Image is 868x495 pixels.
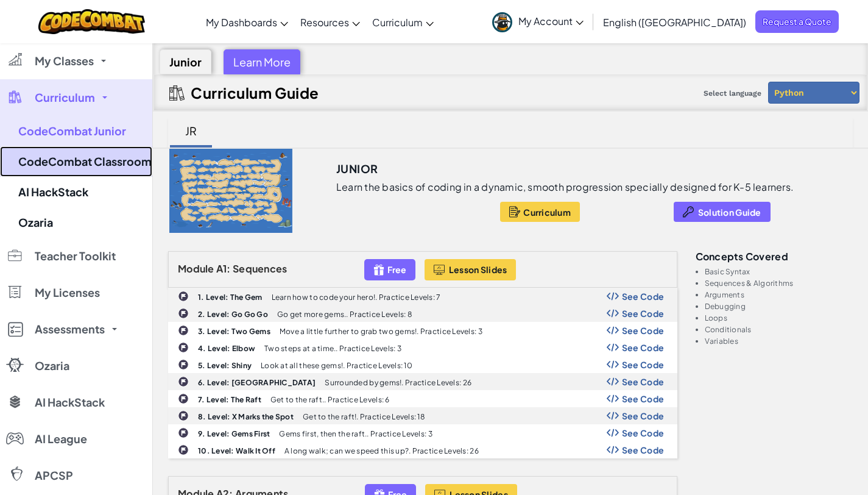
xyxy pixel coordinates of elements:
b: 2. Level: Go Go Go [198,310,268,319]
button: Solution Guide [674,202,771,222]
div: Junior [160,49,211,74]
p: Gems first, then the raft.. Practice Levels: 3 [279,430,432,438]
span: A1: Sequences [216,262,288,275]
span: Teacher Toolkit [35,251,116,262]
a: Resources [294,5,366,38]
span: Curriculum [35,92,95,103]
a: 6. Level: [GEOGRAPHIC_DATA] Surrounded by gems!. Practice Levels: 26 Show Code Logo See Code [168,373,677,390]
a: 1. Level: The Gem Learn how to code your hero!. Practice Levels: 7 Show Code Logo See Code [168,288,677,305]
span: See Code [622,308,665,318]
p: Get to the raft.. Practice Levels: 6 [270,396,390,404]
b: 7. Level: The Raft [198,395,261,404]
span: My Classes [35,55,94,66]
span: See Code [622,411,665,421]
a: Curriculum [366,5,440,38]
h3: Junior [336,160,378,178]
li: Variables [705,337,853,345]
span: See Code [622,445,665,455]
p: Look at all these gems!. Practice Levels: 10 [261,361,412,369]
span: See Code [622,343,665,352]
b: 8. Level: X Marks the Spot [198,412,294,421]
b: 4. Level: Elbow [198,344,255,353]
span: Curriculum [372,16,423,29]
img: IconChallengeLevel.svg [178,376,189,387]
span: Module [178,262,214,275]
span: See Code [622,377,665,386]
a: 9. Level: Gems First Gems first, then the raft.. Practice Levels: 3 Show Code Logo See Code [168,424,677,441]
li: Arguments [705,291,853,299]
img: Show Code Logo [607,292,619,301]
img: Show Code Logo [607,446,619,454]
img: IconChallengeLevel.svg [178,342,189,353]
p: Get to the raft!. Practice Levels: 18 [303,413,425,421]
img: IconCurriculumGuide.svg [169,85,185,101]
a: 8. Level: X Marks the Spot Get to the raft!. Practice Levels: 18 Show Code Logo See Code [168,407,677,424]
span: See Code [622,360,665,369]
a: 10. Level: Walk It Off A long walk; can we speed this up?. Practice Levels: 26 Show Code Logo See... [168,441,677,458]
img: IconChallengeLevel.svg [178,393,189,404]
a: 5. Level: Shiny Look at all these gems!. Practice Levels: 10 Show Code Logo See Code [168,356,677,373]
p: A long walk; can we speed this up?. Practice Levels: 26 [284,447,479,455]
img: Show Code Logo [607,429,619,437]
p: Move a little further to grab two gems!. Practice Levels: 3 [280,327,482,335]
b: 10. Level: Walk It Off [198,446,275,455]
span: My Licenses [35,287,100,298]
span: Select language [699,84,766,102]
b: 5. Level: Shiny [198,361,252,370]
li: Basic Syntax [705,268,853,276]
img: IconChallengeLevel.svg [178,325,189,336]
span: See Code [622,326,665,335]
p: Learn the basics of coding in a dynamic, smooth progression specially designed for K-5 learners. [336,181,794,193]
b: 6. Level: [GEOGRAPHIC_DATA] [198,378,316,387]
span: My Account [518,15,584,27]
img: IconChallengeLevel.svg [178,444,189,455]
span: AI HackStack [35,397,105,408]
li: Debugging [705,302,853,310]
img: Show Code Logo [607,343,619,352]
span: Assessments [35,324,105,335]
a: 3. Level: Two Gems Move a little further to grab two gems!. Practice Levels: 3 Show Code Logo See... [168,322,677,339]
span: Solution Guide [698,207,761,217]
h2: Curriculum Guide [191,84,319,101]
b: 9. Level: Gems First [198,429,270,438]
div: JR [173,116,209,145]
img: Show Code Logo [607,394,619,403]
a: My Account [486,2,590,41]
span: English ([GEOGRAPHIC_DATA]) [603,16,746,29]
span: Curriculum [523,207,571,217]
img: Show Code Logo [607,309,619,318]
a: Lesson Slides [425,259,517,280]
span: Free [387,265,406,274]
img: IconChallengeLevel.svg [178,308,189,319]
img: CodeCombat logo [38,9,145,34]
img: IconChallengeLevel.svg [178,427,189,438]
span: Resources [300,16,349,29]
p: Two steps at a time.. Practice Levels: 3 [264,344,401,352]
p: Surrounded by gems!. Practice Levels: 26 [325,379,471,386]
li: Conditionals [705,326,853,333]
img: Show Code Logo [607,411,619,420]
span: See Code [622,394,665,404]
b: 1. Level: The Gem [198,293,263,302]
img: Show Code Logo [607,326,619,335]
img: IconChallengeLevel.svg [178,291,189,302]
span: My Dashboards [206,16,277,29]
a: Request a Quote [755,10,839,33]
p: Learn how to code your hero!. Practice Levels: 7 [272,293,441,301]
a: 4. Level: Elbow Two steps at a time.. Practice Levels: 3 Show Code Logo See Code [168,339,677,356]
img: IconChallengeLevel.svg [178,359,189,370]
span: Lesson Slides [449,265,507,274]
a: 2. Level: Go Go Go Go get more gems.. Practice Levels: 8 Show Code Logo See Code [168,305,677,322]
img: Show Code Logo [607,377,619,386]
a: English ([GEOGRAPHIC_DATA]) [597,5,752,38]
h3: Concepts covered [696,251,853,262]
p: Go get more gems.. Practice Levels: 8 [277,310,412,318]
li: Loops [705,314,853,322]
li: Sequences & Algorithms [705,279,853,287]
span: See Code [622,428,665,438]
button: Curriculum [500,202,580,222]
div: Learn More [224,49,300,74]
img: Show Code Logo [607,360,619,369]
